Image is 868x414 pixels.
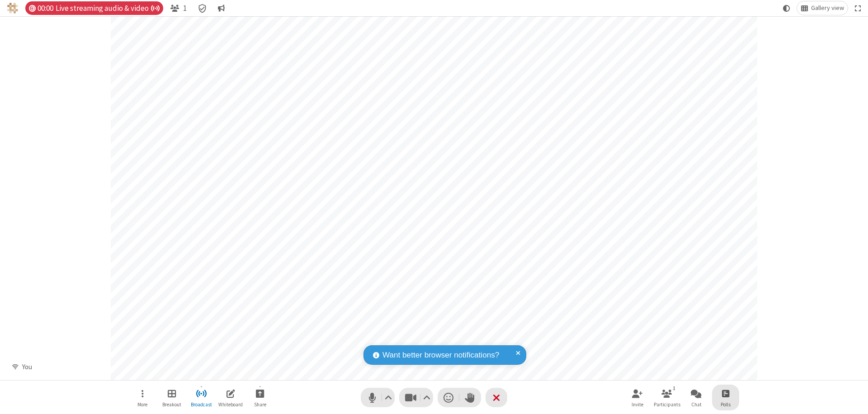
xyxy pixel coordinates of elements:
[797,1,848,15] button: Change layout
[167,1,190,15] button: Open participant list
[193,1,211,15] div: Meeting details Encryption enabled
[654,402,680,407] span: Participants
[183,4,187,13] span: 1
[683,385,710,410] button: Open chat
[632,402,643,407] span: Invite
[486,388,507,407] button: End or leave meeting
[137,402,147,407] span: More
[691,402,702,407] span: Chat
[382,349,499,361] span: Want better browser notifications?
[162,402,181,407] span: Breakout
[129,385,156,410] button: Open menu
[421,388,433,407] button: Video setting
[399,388,433,407] button: Stop video (⌘+Shift+V)
[158,385,185,410] button: Manage Breakout Rooms
[459,388,481,407] button: Raise hand
[19,362,35,372] div: You
[188,385,215,410] button: Stop broadcast
[218,402,243,407] span: Whiteboard
[811,5,844,12] span: Gallery view
[382,388,395,407] button: Audio settings
[151,5,160,12] span: Auto broadcast is active
[712,385,739,410] button: Open poll
[851,1,865,15] button: Fullscreen
[779,1,794,15] button: Using system theme
[246,385,274,410] button: Start sharing
[214,1,229,15] button: Conversation
[721,402,731,407] span: Polls
[670,384,678,392] div: 1
[438,388,459,407] button: Send a reaction
[56,4,160,13] span: Live streaming audio & video
[191,402,212,407] span: Broadcast
[217,385,244,410] button: Open shared whiteboard
[653,385,680,410] button: Open participant list
[624,385,651,410] button: Invite participants (⌘+Shift+I)
[7,3,18,14] img: QA Selenium DO NOT DELETE OR CHANGE
[38,4,53,13] span: 00:00
[254,402,266,407] span: Share
[361,388,395,407] button: Mute (⌘+Shift+A)
[25,1,163,15] div: Timer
